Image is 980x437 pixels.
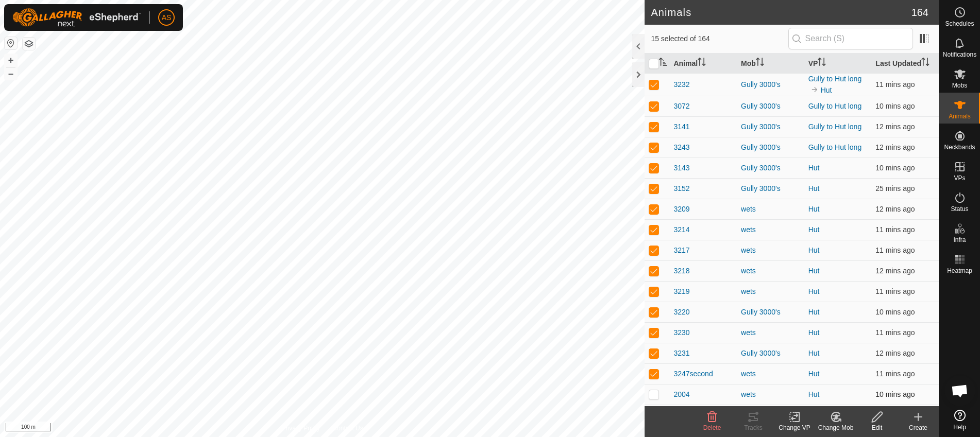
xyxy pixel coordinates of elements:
[788,28,913,49] input: Search (S)
[756,59,764,67] p-sorticon: Activate to sort
[808,75,862,83] a: Gully to Hut long
[808,225,820,234] a: Hut
[703,424,721,431] span: Delete
[5,67,17,80] button: –
[282,424,320,433] a: Privacy Policy
[944,144,975,150] span: Neckbands
[669,54,737,74] th: Animal
[875,287,915,295] span: 17 Sept 2025, 5:17 pm
[875,205,915,213] span: 17 Sept 2025, 5:16 pm
[875,308,915,316] span: 17 Sept 2025, 5:18 pm
[808,390,820,398] a: Hut
[808,287,820,295] a: Hut
[733,423,774,432] div: Tracks
[898,423,939,432] div: Create
[741,348,800,359] div: Gully 3000's
[808,123,862,131] a: Gully to Hut long
[875,102,915,110] span: 17 Sept 2025, 5:18 pm
[673,183,689,194] span: 3152
[808,184,820,193] a: Hut
[673,286,689,297] span: 3219
[953,237,966,243] span: Infra
[673,348,689,359] span: 3231
[943,51,976,58] span: Notifications
[5,54,17,66] button: +
[741,369,800,379] div: wets
[741,307,800,318] div: Gully 3000's
[945,21,974,27] span: Schedules
[875,390,915,398] span: 17 Sept 2025, 5:18 pm
[808,308,820,316] a: Hut
[673,121,689,132] span: 3141
[651,33,788,44] span: 15 selected of 164
[875,349,915,357] span: 17 Sept 2025, 5:16 pm
[871,54,939,74] th: Last Updated
[815,423,856,432] div: Change Mob
[673,369,713,379] span: 3247second
[673,266,689,276] span: 3218
[953,424,966,430] span: Help
[804,54,872,74] th: VP
[673,307,689,318] span: 3220
[949,113,971,119] span: Animals
[741,204,800,215] div: wets
[741,266,800,276] div: wets
[808,328,820,337] a: Hut
[673,101,689,112] span: 3072
[944,375,975,406] div: Open chat
[875,123,915,131] span: 17 Sept 2025, 5:16 pm
[808,102,862,110] a: Gully to Hut long
[921,59,930,67] p-sorticon: Activate to sort
[808,246,820,254] a: Hut
[875,246,915,254] span: 17 Sept 2025, 5:17 pm
[951,206,968,212] span: Status
[808,349,820,357] a: Hut
[774,423,815,432] div: Change VP
[673,389,689,400] span: 2004
[818,59,826,67] p-sorticon: Activate to sort
[673,163,689,173] span: 3143
[741,183,800,194] div: Gully 3000's
[332,424,363,433] a: Contact Us
[952,82,967,89] span: Mobs
[673,79,689,90] span: 3232
[741,121,800,132] div: Gully 3000's
[673,224,689,235] span: 3214
[875,184,915,193] span: 17 Sept 2025, 5:03 pm
[741,389,800,400] div: wets
[673,204,689,215] span: 3209
[737,54,804,74] th: Mob
[741,286,800,297] div: wets
[5,37,17,49] button: Reset Map
[808,143,862,151] a: Gully to Hut long
[23,38,35,50] button: Map Layers
[673,327,689,338] span: 3230
[673,245,689,256] span: 3217
[939,406,980,434] a: Help
[911,5,928,20] span: 164
[954,175,965,181] span: VPs
[947,268,972,274] span: Heatmap
[741,101,800,112] div: Gully 3000's
[12,8,141,27] img: Gallagher Logo
[856,423,898,432] div: Edit
[741,224,800,235] div: wets
[875,370,915,378] span: 17 Sept 2025, 5:17 pm
[875,267,915,275] span: 17 Sept 2025, 5:16 pm
[659,59,667,67] p-sorticon: Activate to sort
[741,163,800,173] div: Gully 3000's
[741,245,800,256] div: wets
[698,59,706,67] p-sorticon: Activate to sort
[162,12,172,23] span: AS
[808,370,820,378] a: Hut
[875,328,915,337] span: 17 Sept 2025, 5:17 pm
[821,86,832,94] a: Hut
[651,6,911,19] h2: Animals
[875,80,915,89] span: 17 Sept 2025, 5:17 pm
[875,164,915,172] span: 17 Sept 2025, 5:18 pm
[741,142,800,153] div: Gully 3000's
[808,205,820,213] a: Hut
[808,267,820,275] a: Hut
[741,79,800,90] div: Gully 3000's
[673,142,689,153] span: 3243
